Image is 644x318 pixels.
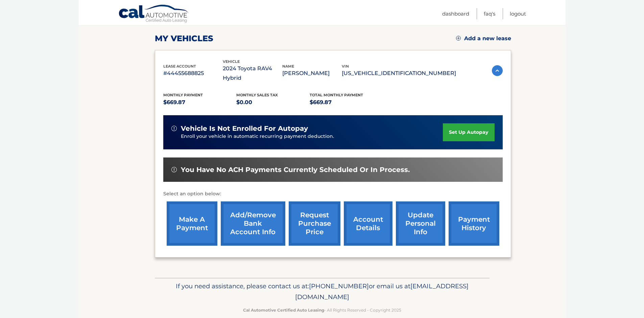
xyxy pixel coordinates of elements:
p: - All Rights Reserved - Copyright 2025 [159,307,485,314]
a: Dashboard [442,8,469,19]
a: Add/Remove bank account info [221,201,285,246]
p: $669.87 [163,98,237,107]
a: set up autopay [443,123,494,141]
span: Total Monthly Payment [310,93,363,97]
a: Logout [510,8,526,19]
p: [US_VEHICLE_IDENTIFICATION_NUMBER] [342,69,456,78]
img: add.svg [456,36,461,41]
a: payment history [449,201,499,246]
p: Select an option below: [163,190,503,198]
p: $0.00 [236,98,310,107]
p: If you need assistance, please contact us at: or email us at [159,281,485,302]
span: Monthly Payment [163,93,203,97]
span: lease account [163,64,196,69]
span: Monthly sales Tax [236,93,278,97]
a: Cal Automotive [118,4,189,24]
img: accordion-active.svg [492,65,503,76]
span: vin [342,64,349,69]
p: #44455688825 [163,69,223,78]
a: account details [344,201,392,246]
h2: my vehicles [155,33,213,44]
a: FAQ's [484,8,495,19]
span: name [282,64,294,69]
span: vehicle is not enrolled for autopay [181,124,308,133]
span: vehicle [223,59,240,64]
p: Enroll your vehicle in automatic recurring payment deduction. [181,133,443,140]
span: [PHONE_NUMBER] [309,282,369,290]
span: [EMAIL_ADDRESS][DOMAIN_NAME] [295,282,469,301]
a: update personal info [396,201,445,246]
p: $669.87 [310,98,383,107]
a: request purchase price [289,201,340,246]
span: You have no ACH payments currently scheduled or in process. [181,166,410,174]
p: [PERSON_NAME] [282,69,342,78]
img: alert-white.svg [171,167,177,172]
p: 2024 Toyota RAV4 Hybrid [223,64,282,83]
strong: Cal Automotive Certified Auto Leasing [243,308,324,313]
img: alert-white.svg [171,126,177,131]
a: Add a new lease [456,35,511,42]
a: make a payment [167,201,217,246]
